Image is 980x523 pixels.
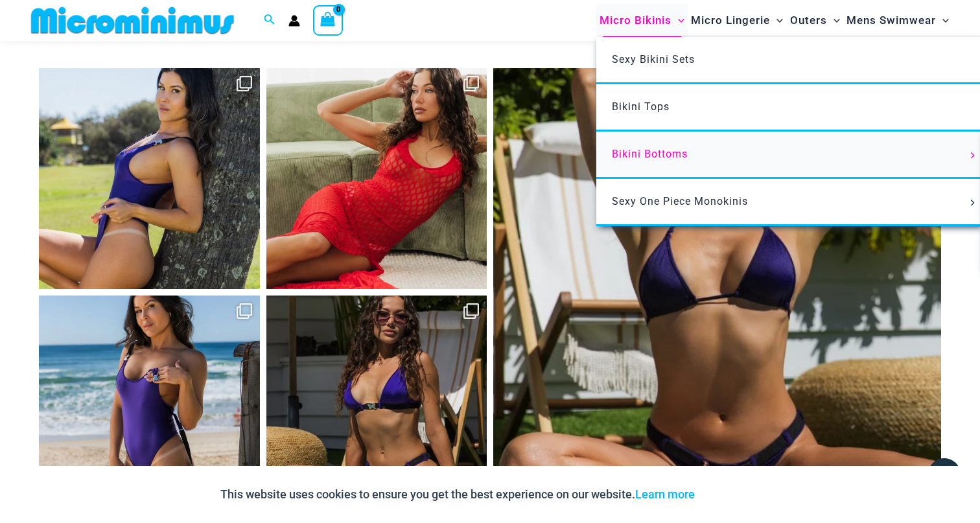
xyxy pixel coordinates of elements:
[600,4,671,37] span: Micro Bikinis
[705,479,760,510] button: Accept
[264,12,275,29] a: Search icon link
[843,4,952,37] a: Mens SwimwearMenu ToggleMenu Toggle
[288,15,300,27] a: Account icon link
[220,485,695,504] p: This website uses cookies to ensure you get the best experience on our website.
[936,4,949,37] span: Menu Toggle
[612,195,748,207] span: Sexy One Piece Monokinis
[594,2,954,39] nav: Site Navigation
[596,4,688,37] a: Micro BikinisMenu ToggleMenu Toggle
[770,4,783,37] span: Menu Toggle
[313,5,343,35] a: View Shopping Cart, empty
[790,4,827,37] span: Outers
[612,148,688,160] span: Bikini Bottoms
[966,152,980,159] span: Menu Toggle
[612,53,695,65] span: Sexy Bikini Sets
[688,4,786,37] a: Micro LingerieMenu ToggleMenu Toggle
[846,4,936,37] span: Mens Swimwear
[635,487,695,501] a: Learn more
[691,4,770,37] span: Micro Lingerie
[26,6,239,35] img: MM SHOP LOGO FLAT
[671,4,684,37] span: Menu Toggle
[827,4,840,37] span: Menu Toggle
[787,4,843,37] a: OutersMenu ToggleMenu Toggle
[966,200,980,206] span: Menu Toggle
[612,100,670,113] span: Bikini Tops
